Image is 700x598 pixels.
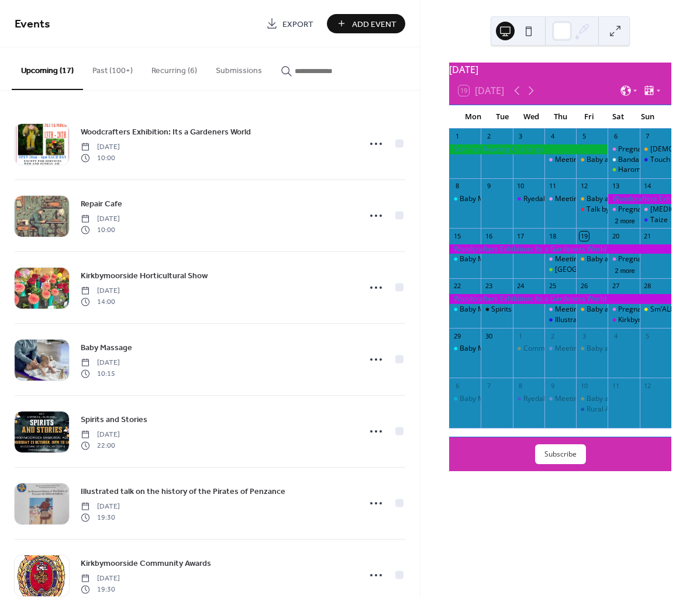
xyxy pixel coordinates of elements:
[458,105,488,129] div: Mon
[544,265,576,275] div: Kirkbymoorside Community Garden Drop in Sessions
[548,282,557,291] div: 25
[523,344,613,354] div: Community Coffee Morning
[618,144,671,154] div: Pregnancy Yoga
[484,132,493,141] div: 2
[523,194,615,204] div: Ryedale Community Drop-in
[352,18,396,30] span: Add Event
[608,155,639,165] div: Bandamonium - Massed Band Concert
[206,47,271,89] button: Submissions
[640,305,671,314] div: Sm’ALL Saints
[587,305,666,314] div: Baby and Toddler Group
[608,305,639,314] div: Pregnancy Yoga
[544,155,576,165] div: Meeting Mums
[576,155,608,165] div: Baby and Toddler Group
[535,444,586,464] button: Subscribe
[484,182,493,191] div: 9
[548,182,557,191] div: 11
[513,194,544,204] div: Ryedale Community Drop-in
[516,282,525,291] div: 24
[484,231,493,240] div: 16
[576,194,608,204] div: Baby and Toddler Group
[608,194,671,204] div: Woodcrafters Exhibition: Its a Gardeners World
[142,47,206,89] button: Recurring (6)
[587,155,666,165] div: Baby and Toddler Group
[453,282,461,291] div: 22
[587,394,666,404] div: Baby and Toddler Group
[643,381,652,390] div: 12
[81,573,120,584] span: [DATE]
[516,381,525,390] div: 8
[611,331,620,340] div: 4
[484,331,493,340] div: 30
[449,305,481,314] div: Baby Massage
[608,315,639,325] div: Kirkbymoorside Community Awards
[484,282,493,291] div: 23
[81,413,147,426] a: Spirits and Stories
[81,556,211,570] a: Kirkbymoorside Community Awards
[555,305,604,314] div: Meeting Mums
[608,144,639,154] div: Pregnancy Yoga
[580,182,588,191] div: 12
[81,198,122,210] span: Repair Cafe
[460,394,508,404] div: Baby Massage
[12,47,83,90] button: Upcoming (17)
[81,197,122,210] a: Repair Cafe
[575,105,604,129] div: Fri
[618,205,671,215] div: Pregnancy Yoga
[449,144,608,154] div: Summer Reading Challenge
[81,142,120,153] span: [DATE]
[611,132,620,141] div: 6
[81,224,120,235] span: 10:00
[544,344,576,354] div: Meeting Mums
[611,182,620,191] div: 13
[587,205,671,215] div: Talk by the Air Ambulance
[453,331,461,340] div: 29
[555,254,604,264] div: Meeting Mums
[449,294,671,304] div: Woodcrafters Exhibition: Its a Gardeners World
[548,331,557,340] div: 2
[327,14,405,33] button: Add Event
[453,231,461,240] div: 15
[604,105,633,129] div: Sat
[481,305,512,314] div: Spirits and Stories
[618,305,671,314] div: Pregnancy Yoga
[81,486,285,498] span: Illustrated talk on the history of the Pirates of Penzance
[643,331,652,340] div: 5
[576,394,608,404] div: Baby and Toddler Group
[516,331,525,340] div: 1
[555,265,682,275] div: [GEOGRAPHIC_DATA] Drop in Sessions
[449,244,671,254] div: Woodcrafters Exhibition: Its a Gardeners World
[580,331,588,340] div: 3
[81,414,147,426] span: Spirits and Stories
[81,296,120,307] span: 14:00
[555,155,604,165] div: Meeting Mums
[83,47,142,89] button: Past (100+)
[610,265,639,275] button: 2 more
[453,182,461,191] div: 8
[611,231,620,240] div: 20
[460,305,508,314] div: Baby Massage
[640,205,671,215] div: Breast Cancer Charity Tractor Run
[81,269,208,282] a: Kirkbymoorside Horticultural Show
[516,231,525,240] div: 17
[555,344,604,354] div: Meeting Mums
[544,194,576,204] div: Meeting Mums
[460,344,508,354] div: Baby Massage
[548,231,557,240] div: 18
[618,165,670,175] div: Harome Big Gig
[640,144,671,154] div: Church Open Day, Pockley
[576,405,608,414] div: Rural Acoustic Music (RAM)
[640,215,671,225] div: Taize
[611,381,620,390] div: 11
[81,270,208,282] span: Kirkbymoorside Horticultural Show
[460,254,508,264] div: Baby Massage
[580,231,588,240] div: 19
[81,153,120,163] span: 10:00
[576,344,608,354] div: Baby and Toddler Group
[81,126,251,139] span: Woodcrafters Exhibition: Its a Gardeners World
[587,405,675,414] div: Rural Acoustic Music (RAM)
[611,282,620,291] div: 27
[81,558,211,570] span: Kirkbymoorside Community Awards
[555,194,604,204] div: Meeting Mums
[523,394,615,404] div: Ryedale Community Drop-in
